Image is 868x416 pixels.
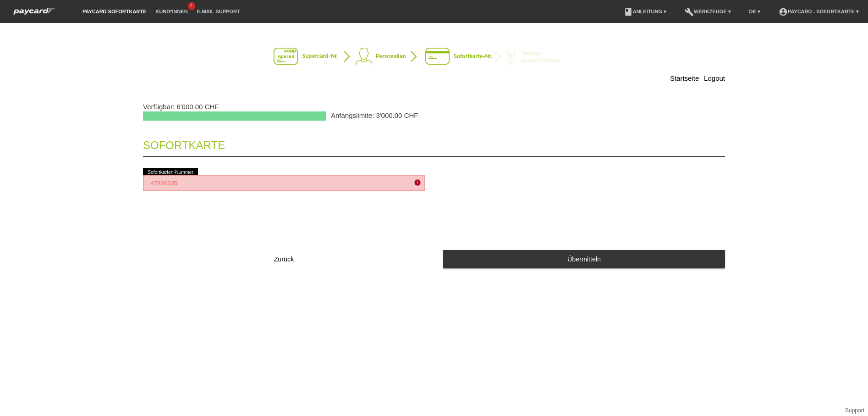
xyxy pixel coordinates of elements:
[143,250,425,268] button: Zurück
[331,111,418,119] p: Anfangslimite: 3'000.00 CHF
[443,250,725,268] button: Übermitteln
[619,9,671,14] a: bookAnleitung ▾
[274,255,294,263] span: Zurück
[845,407,864,414] a: Support
[779,7,788,17] i: account_circle
[9,11,60,17] a: paycard Sofortkarte
[704,74,725,82] a: Logout
[745,9,765,14] a: DE ▾
[274,48,594,66] img: instantcard-v2-de-3.png
[685,7,694,17] i: build
[78,9,151,14] a: paycard Sofortkarte
[188,2,195,10] span: 7
[414,179,421,186] i: error
[624,7,633,17] i: book
[151,9,192,14] a: Kund*innen
[9,6,60,16] img: paycard Sofortkarte
[774,9,863,14] a: account_circlepaycard - Sofortkarte ▾
[143,130,725,157] legend: Sofortkarte
[567,255,601,263] span: Übermitteln
[670,74,699,82] a: Startseite
[143,103,725,111] p: Verfügbar: 6'000.00 CHF
[680,9,736,14] a: buildWerkzeuge ▾
[192,9,245,14] a: E-Mail Support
